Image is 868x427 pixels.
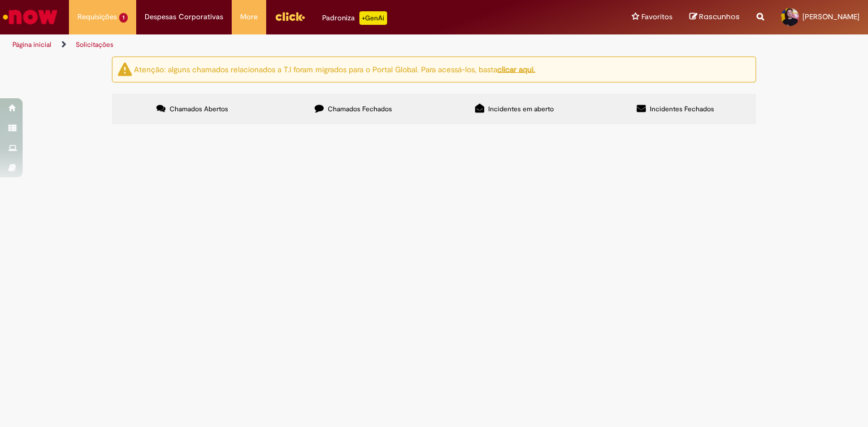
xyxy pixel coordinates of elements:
[77,11,117,23] span: Requisições
[689,12,740,23] a: Rascunhos
[240,11,258,23] span: More
[170,104,228,114] span: Chamados Abertos
[12,40,51,49] a: Página inicial
[275,8,305,25] img: click_logo_yellow_360x200.png
[650,104,714,114] span: Incidentes Fechados
[328,104,392,114] span: Chamados Fechados
[1,6,59,28] img: ServiceNow
[488,104,554,114] span: Incidentes em aberto
[134,64,535,74] ng-bind-html: Atenção: alguns chamados relacionados a T.I foram migrados para o Portal Global. Para acessá-los,...
[497,64,535,74] a: clicar aqui.
[322,11,387,25] div: Padroniza
[76,40,114,49] a: Solicitações
[802,12,860,21] span: [PERSON_NAME]
[145,11,223,23] span: Despesas Corporativas
[699,11,740,22] span: Rascunhos
[359,11,387,25] p: +GenAi
[119,13,128,23] span: 1
[8,34,570,55] ul: Trilhas de página
[641,11,672,23] span: Favoritos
